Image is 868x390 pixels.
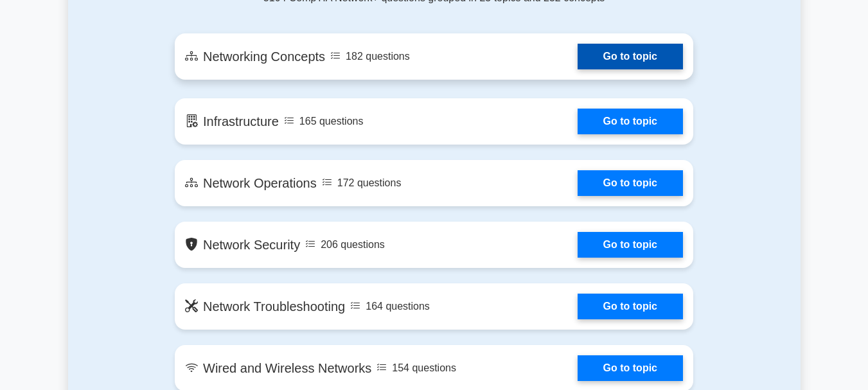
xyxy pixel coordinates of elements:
a: Go to topic [578,355,683,381]
a: Go to topic [578,294,683,319]
a: Go to topic [578,170,683,196]
a: Go to topic [578,232,683,258]
a: Go to topic [578,44,683,69]
a: Go to topic [578,109,683,134]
